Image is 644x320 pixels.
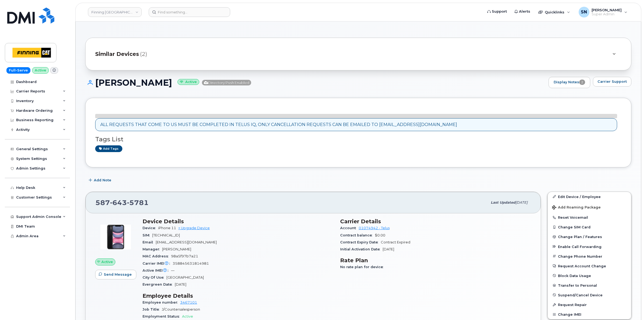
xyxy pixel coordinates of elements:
span: Contract Expiry Date [340,240,381,244]
span: Active IMEI [143,268,171,272]
span: Account [340,226,359,230]
img: image20231002-4137094-9apcgt.jpeg [99,221,132,253]
span: 587 [95,199,149,207]
span: Add Note [94,178,111,183]
span: iPhone 11 [158,226,176,230]
span: [DATE] [383,247,394,251]
span: J/Countersalesperson [162,307,200,311]
span: [DATE] [515,200,528,204]
span: [TECHNICAL_ID] [152,233,180,237]
span: 2 [579,80,585,85]
span: Initial Activation Date [340,247,383,251]
span: Active [101,259,113,264]
h3: Tags List [95,136,621,143]
span: Contract balance [340,233,375,237]
button: Block Data Usage [548,271,631,281]
span: [PERSON_NAME] [162,247,191,251]
button: Suspend/Cancel Device [548,290,631,300]
button: Carrier Support [593,77,631,87]
span: [EMAIL_ADDRESS][DOMAIN_NAME] [156,240,217,244]
span: Carrier IMEI [143,261,173,265]
button: Change IMEI [548,310,631,319]
span: Send Message [104,272,132,277]
button: Reset Voicemail [548,213,631,222]
span: Device [143,226,158,230]
span: Contract Expired [381,240,410,244]
span: Manager [143,247,162,251]
span: 5781 [127,199,149,207]
button: Change Phone Number [548,251,631,261]
span: (2) [140,50,147,58]
span: Carrier Support [597,79,627,84]
span: Add Roaming Package [552,205,601,210]
span: 643 [110,199,127,207]
span: [DATE] [175,282,186,286]
button: Add Note [85,175,116,185]
a: 01074942 - Telus [359,226,390,230]
span: Employment Status [143,314,182,318]
a: Edit Device / Employee [548,192,631,202]
span: 358845631814981 [173,261,209,265]
span: Job Title [143,307,162,311]
a: + Upgrade Device [178,226,210,230]
small: Active [177,79,199,85]
div: ALL REQUESTS THAT COME TO US MUST BE COMPLETED IN TELUS IQ, ONLY CANCELLATION REQUESTS CAN BE EMA... [100,122,457,128]
span: Similar Devices [95,50,139,58]
span: Enable Call Forwarding [558,245,602,249]
h3: Employee Details [143,293,334,299]
h1: [PERSON_NAME] [85,78,546,87]
span: Suspend/Cancel Device [558,293,603,297]
h3: Rate Plan [340,257,531,264]
span: Email [143,240,156,244]
span: City Of Use [143,275,166,279]
span: Employee number [143,300,180,304]
h3: Device Details [143,218,334,225]
span: Evergreen Date [143,282,175,286]
span: Directory Push Enabled [202,80,251,85]
span: Last updated [491,200,515,204]
button: Change Plan / Features [548,232,631,242]
button: Send Message [95,270,136,279]
span: MAC Address [143,254,171,258]
button: Request Account Change [548,261,631,271]
span: 98a5f97b7a21 [171,254,198,258]
button: Request Repair [548,300,631,310]
span: $0.00 [375,233,385,237]
span: SIM [143,233,152,237]
span: — [171,268,175,272]
span: Active [182,314,193,318]
button: Add Roaming Package [548,202,631,213]
h3: Carrier Details [340,218,531,225]
span: Change Plan / Features [558,235,602,239]
button: Enable Call Forwarding [548,242,631,251]
a: Add tags [95,145,122,152]
span: [GEOGRAPHIC_DATA] [166,275,204,279]
button: Transfer to Personal [548,281,631,290]
a: 3467101 [180,300,197,304]
button: Change SIM Card [548,222,631,232]
a: Display Notes2 [549,77,590,88]
span: No rate plan for device [340,265,386,269]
